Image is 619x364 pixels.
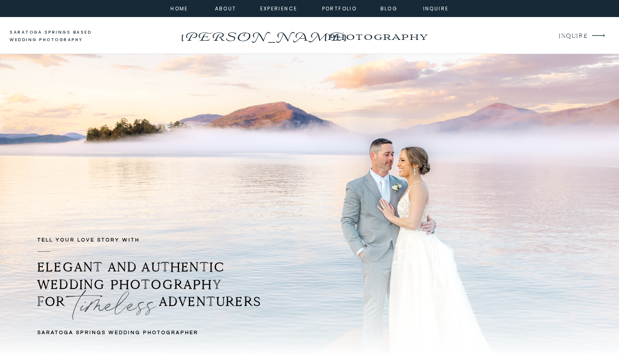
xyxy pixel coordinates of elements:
[37,237,140,243] b: TELL YOUR LOVE STORY with
[421,4,451,12] a: inquire
[37,330,198,335] b: Saratoga Springs Wedding Photographer
[260,4,294,12] a: experience
[322,4,358,12] a: portfolio
[168,4,191,12] a: home
[374,4,404,12] a: Blog
[179,27,348,40] a: [PERSON_NAME]
[215,4,234,12] a: about
[559,31,587,42] a: INQUIRE
[311,25,444,48] a: photography
[37,259,261,310] b: ELEGANT AND AUTHENTIC WEDDING PHOTOGRAPHY FOR ADVENTURERS
[76,282,148,334] p: timeless
[10,29,107,44] a: saratoga springs based wedding photography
